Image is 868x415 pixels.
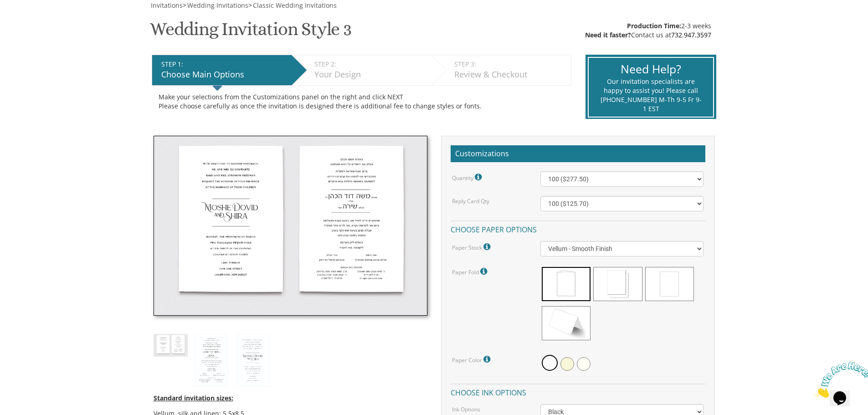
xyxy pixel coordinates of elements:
span: Invitations [151,1,183,10]
span: Classic Wedding Invitations [253,1,337,10]
div: Our invitation specialists are happy to assist you! Please call [PHONE_NUMBER] M-Th 9-5 Fr 9-1 EST [600,77,702,113]
span: Production Time: [627,21,681,30]
div: Review & Checkout [454,69,566,81]
h2: Customizations [451,145,705,163]
span: Standard invitation sizes: [154,394,233,402]
span: Need it faster? [585,31,631,39]
span: > [183,1,248,10]
div: 2-3 weeks Contact us at [585,21,711,40]
h4: Choose ink options [451,384,705,400]
div: STEP 3: [454,60,566,69]
div: Make your selections from the Customizations panel on the right and click NEXT Please choose care... [159,92,565,111]
span: Wedding Invitations [187,1,248,10]
span: > [248,1,337,10]
div: Your Design [314,69,427,81]
label: Quantity [452,171,484,183]
iframe: chat widget [812,358,868,401]
div: STEP 1: [161,60,287,69]
h4: Choose paper options [451,220,705,236]
div: STEP 2: [314,60,427,69]
a: Invitations [150,1,183,10]
img: style3_heb.jpg [195,334,229,387]
img: style3_thumb.jpg [154,136,427,316]
img: style3_eng.jpg [236,334,270,387]
label: Reply Card Qty [452,197,489,205]
a: 732.947.3597 [671,31,711,39]
a: Classic Wedding Invitations [252,1,337,10]
label: Paper Fold [452,266,489,277]
a: Wedding Invitations [186,1,248,10]
label: Ink Options [452,405,480,413]
h1: Wedding Invitation Style 3 [150,19,351,46]
label: Paper Color [452,354,493,365]
img: Chat attention grabber [4,4,60,40]
img: style3_thumb.jpg [154,334,188,356]
div: Need Help? [600,61,702,77]
div: Choose Main Options [161,69,287,81]
label: Paper Stock [452,241,493,253]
